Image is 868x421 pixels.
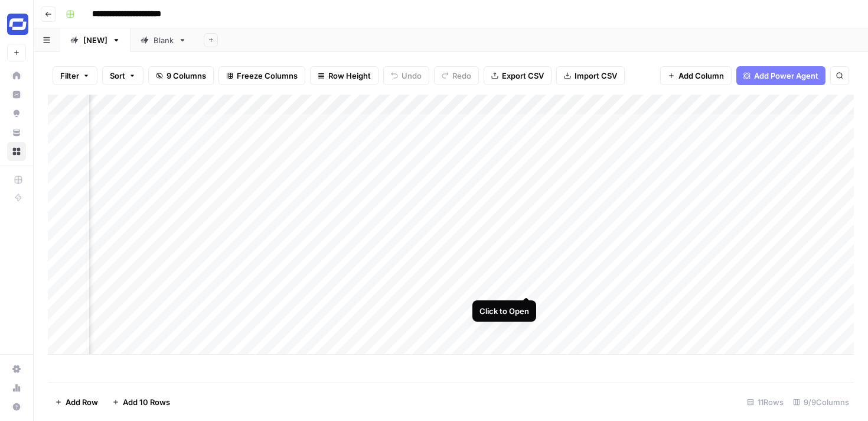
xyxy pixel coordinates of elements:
[788,393,854,412] div: 9/9 Columns
[556,66,625,85] button: Import CSV
[148,66,214,85] button: 9 Columns
[383,66,429,85] button: Undo
[7,142,26,161] a: Browse
[7,9,26,39] button: Workspace: Synthesia
[7,104,26,123] a: Opportunities
[678,70,724,82] span: Add Column
[83,34,107,46] div: [NEW]
[434,66,479,85] button: Redo
[754,70,818,82] span: Add Power Agent
[7,66,26,85] a: Home
[328,70,371,82] span: Row Height
[660,66,732,85] button: Add Column
[7,123,26,142] a: Your Data
[154,34,174,46] div: Blank
[167,70,206,82] span: 9 Columns
[7,360,26,378] a: Settings
[53,66,97,85] button: Filter
[736,66,825,85] button: Add Power Agent
[402,70,422,82] span: Undo
[48,393,105,412] button: Add Row
[60,28,130,52] a: [NEW]
[7,14,28,35] img: Synthesia Logo
[123,396,170,408] span: Add 10 Rows
[7,85,26,104] a: Insights
[66,396,98,408] span: Add Row
[110,70,125,82] span: Sort
[452,70,471,82] span: Redo
[130,28,197,52] a: Blank
[7,397,26,416] button: Help + Support
[60,70,79,82] span: Filter
[102,66,143,85] button: Sort
[310,66,378,85] button: Row Height
[479,305,529,317] div: Click to Open
[484,66,552,85] button: Export CSV
[105,393,177,412] button: Add 10 Rows
[502,70,544,82] span: Export CSV
[237,70,298,82] span: Freeze Columns
[7,378,26,397] a: Usage
[575,70,617,82] span: Import CSV
[218,66,305,85] button: Freeze Columns
[742,393,788,412] div: 11 Rows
